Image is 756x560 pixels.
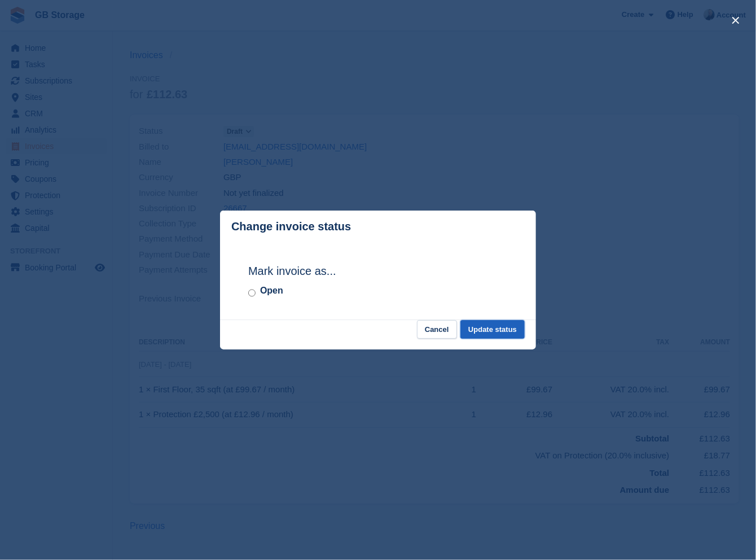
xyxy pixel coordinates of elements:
[260,284,283,297] label: Open
[231,220,351,233] p: Change invoice status
[727,11,745,29] button: close
[248,262,508,279] h2: Mark invoice as...
[460,320,525,339] button: Update status
[417,320,457,339] button: Cancel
